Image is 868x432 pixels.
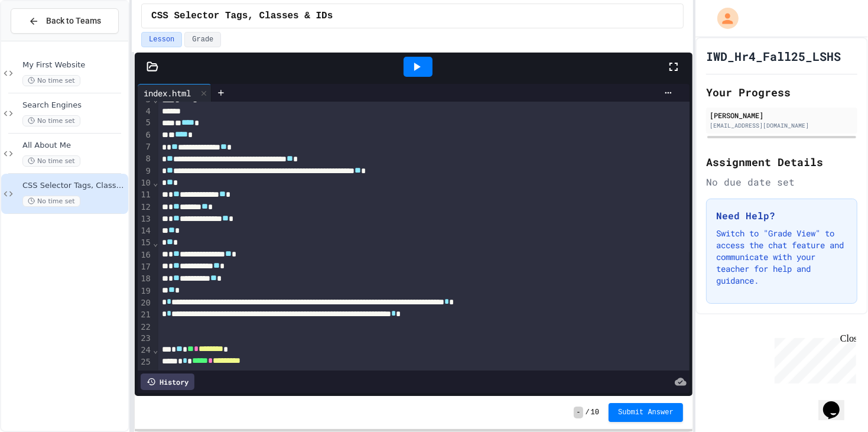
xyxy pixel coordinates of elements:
[152,178,158,187] span: Fold line
[141,32,182,47] button: Lesson
[609,403,683,422] button: Submit Answer
[22,141,126,151] span: All About Me
[138,213,152,225] div: 13
[46,15,101,27] span: Back to Teams
[138,237,152,249] div: 15
[138,356,152,368] div: 25
[138,261,152,273] div: 17
[22,115,80,126] span: No time set
[138,87,197,99] div: index.html
[138,285,152,297] div: 19
[138,202,152,213] div: 12
[5,5,82,75] div: Chat with us now!Close
[138,309,152,321] div: 21
[591,408,599,417] span: 10
[706,154,857,170] h2: Assignment Details
[141,373,194,390] div: History
[770,333,856,384] iframe: chat widget
[138,297,152,309] div: 20
[716,209,847,223] h3: Need Help?
[705,5,742,32] div: My Account
[710,110,854,121] div: [PERSON_NAME]
[138,117,152,129] div: 5
[152,345,158,355] span: Fold line
[818,385,856,420] iframe: chat widget
[138,225,152,237] div: 14
[152,238,158,248] span: Fold line
[22,100,126,111] span: Search Engines
[22,75,80,86] span: No time set
[138,177,152,189] div: 10
[152,95,158,104] span: Fold line
[138,189,152,201] div: 11
[22,196,80,207] span: No time set
[706,84,857,100] h2: Your Progress
[138,273,152,285] div: 18
[706,48,841,64] h1: IWD_Hr4_Fall25_LSHS
[716,228,847,287] p: Switch to "Grade View" to access the chat feature and communicate with your teacher for help and ...
[22,181,126,191] span: CSS Selector Tags, Classes & IDs
[586,408,590,417] span: /
[138,321,152,333] div: 22
[710,121,854,130] div: [EMAIL_ADDRESS][DOMAIN_NAME]
[138,129,152,141] div: 6
[184,32,221,47] button: Grade
[138,345,152,356] div: 24
[706,175,857,189] div: No due date set
[138,141,152,153] div: 7
[138,106,152,118] div: 4
[138,249,152,261] div: 16
[138,165,152,177] div: 9
[574,407,583,418] span: -
[22,60,126,70] span: My First Website
[151,9,333,23] span: CSS Selector Tags, Classes & IDs
[22,155,80,167] span: No time set
[618,408,674,417] span: Submit Answer
[11,8,119,34] button: Back to Teams
[138,333,152,345] div: 23
[138,153,152,165] div: 8
[138,84,212,102] div: index.html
